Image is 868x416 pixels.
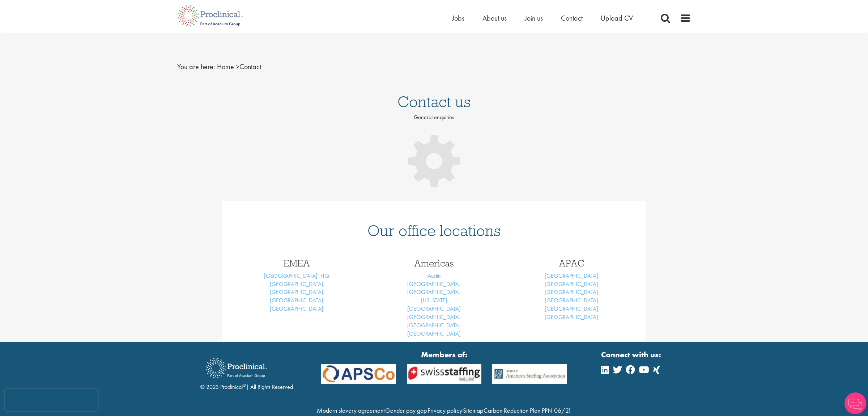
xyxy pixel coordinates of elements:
[525,13,543,23] a: Join us
[545,313,598,321] a: [GEOGRAPHIC_DATA]
[545,280,598,288] a: [GEOGRAPHIC_DATA]
[407,305,461,312] a: [GEOGRAPHIC_DATA]
[270,280,323,288] a: [GEOGRAPHIC_DATA]
[200,353,293,391] div: © 2023 Proclinical | All Rights Reserved
[5,389,98,411] iframe: reCAPTCHA
[545,297,598,304] a: [GEOGRAPHIC_DATA]
[601,349,663,360] strong: Connect with us:
[427,272,441,280] a: Austin
[270,288,323,296] a: [GEOGRAPHIC_DATA]
[487,364,573,384] img: APSCo
[484,406,571,415] a: Carbon Reduction Plan PPN 06/21
[385,406,427,415] a: Gender pay gap
[561,13,583,23] a: Contact
[545,272,598,280] a: [GEOGRAPHIC_DATA]
[601,13,633,23] a: Upload CV
[407,322,461,329] a: [GEOGRAPHIC_DATA]
[545,288,598,296] a: [GEOGRAPHIC_DATA]
[508,259,635,268] h3: APAC
[217,62,234,71] a: breadcrumb link to Home
[177,62,215,71] span: You are here:
[233,259,360,268] h3: EMEA
[321,349,567,360] strong: Members of:
[407,313,461,321] a: [GEOGRAPHIC_DATA]
[407,288,461,296] a: [GEOGRAPHIC_DATA]
[270,297,323,304] a: [GEOGRAPHIC_DATA]
[371,259,497,268] h3: Americas
[317,406,385,415] a: Modern slavery agreement
[545,305,598,312] a: [GEOGRAPHIC_DATA]
[270,305,323,312] a: [GEOGRAPHIC_DATA]
[407,280,461,288] a: [GEOGRAPHIC_DATA]
[427,406,462,415] a: Privacy policy
[482,13,507,23] a: About us
[233,223,635,239] h1: Our office locations
[463,406,483,415] a: Sitemap
[407,330,461,337] a: [GEOGRAPHIC_DATA]
[316,364,401,384] img: APSCo
[421,297,447,304] a: [US_STATE]
[264,272,329,280] a: [GEOGRAPHIC_DATA], HQ
[844,392,866,414] img: Chatbot
[200,353,273,383] img: Proclinical Recruitment
[452,13,464,23] a: Jobs
[236,62,239,71] span: >
[401,364,487,384] img: APSCo
[243,382,246,388] sup: ®
[217,62,261,71] span: Contact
